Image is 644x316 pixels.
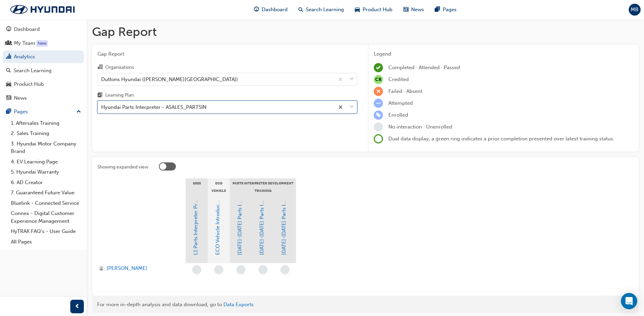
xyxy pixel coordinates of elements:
[230,178,296,195] div: Parts Interpreter Development Training
[6,95,11,101] span: news-icon
[631,6,639,14] span: MB
[280,265,290,274] span: learningRecordVerb_NONE-icon
[14,94,27,102] div: News
[621,293,637,309] div: Open Intercom Messenger
[3,92,84,104] a: News
[398,3,429,17] a: news-iconNews
[192,265,201,274] span: learningRecordVerb_NONE-icon
[101,103,206,111] div: Hyundai Parts Interpreter - ASALES_PARTSIN
[8,187,84,198] a: 7. Guaranteed Future Value
[403,5,408,14] span: news-icon
[236,265,245,274] span: learningRecordVerb_NONE-icon
[3,105,84,118] button: Pages
[429,3,462,17] a: pages-iconPages
[36,40,48,47] div: Tooltip anchor
[76,107,81,116] span: up-icon
[8,208,84,226] a: Connex - Digital Customer Experience Management
[363,6,392,14] span: Product Hub
[6,109,11,115] span: pages-icon
[14,25,40,33] div: Dashboard
[223,301,254,308] a: Data Exports
[97,164,148,171] div: Showing expanded view
[388,124,452,130] span: No interaction · Unenrolled
[14,108,28,116] div: Pages
[249,3,293,17] a: guage-iconDashboard
[8,157,84,167] a: 4. EV Learning Page
[97,64,103,71] span: organisation-icon
[8,167,84,177] a: 5. Hyundai Warranty
[97,93,103,99] span: learningplan-icon
[3,64,84,77] a: Search Learning
[97,50,357,58] span: Gap Report
[8,177,84,188] a: 6. AD Creator
[374,63,383,72] span: learningRecordVerb_COMPLETE-icon
[99,264,179,272] a: [PERSON_NAME]
[8,118,84,129] a: 1. Aftersales Training
[435,5,440,14] span: pages-icon
[192,150,199,255] a: L1 Parts Interpreter Program Level 1 Training
[298,5,303,14] span: search-icon
[208,178,230,195] div: ECO Vehicle Program / EV [MEDICAL_DATA]
[6,68,11,74] span: search-icon
[97,301,633,309] div: For more in-depth analysis and data download, go to
[105,92,134,99] div: Learning Plan
[6,81,11,87] span: car-icon
[3,51,84,63] a: Analytics
[6,54,11,60] span: chart-icon
[107,264,147,272] span: [PERSON_NAME]
[349,103,354,112] span: down-icon
[388,136,614,142] span: Dual data display; a green ring indicates a prior completion presented over latest training status.
[388,112,408,118] span: Enrolled
[388,64,460,71] span: Completed · Attended · Passed
[262,6,288,14] span: Dashboard
[355,5,360,14] span: car-icon
[14,39,35,47] div: My Team
[8,128,84,139] a: 2. Sales Training
[75,302,80,311] span: prev-icon
[3,23,84,36] a: Dashboard
[8,237,84,247] a: All Pages
[374,87,383,96] span: learningRecordVerb_FAIL-icon
[258,265,268,274] span: learningRecordVerb_NONE-icon
[92,24,639,39] h1: Gap Report
[388,88,422,94] span: Failed · Absent
[14,67,52,75] div: Search Learning
[105,64,134,71] div: Organisations
[215,143,221,255] a: ECO Vehicle Introduction and Safety Awareness
[411,6,424,14] span: News
[8,139,84,157] a: 3. Hyundai Motor Company Brand
[8,226,84,237] a: HyTRAK FAQ's - User Guide
[388,100,413,106] span: Attempted
[443,6,457,14] span: Pages
[214,265,223,274] span: learningRecordVerb_NONE-icon
[374,99,383,108] span: learningRecordVerb_ATTEMPT-icon
[374,122,383,132] span: learningRecordVerb_NONE-icon
[374,111,383,120] span: learningRecordVerb_ENROLL-icon
[349,3,398,17] a: car-iconProduct Hub
[254,5,259,14] span: guage-icon
[237,143,243,255] a: [DATE]-[DATE] Parts Interpreter Level 1 Training
[374,50,633,58] div: Legend
[6,40,11,46] span: people-icon
[101,75,238,83] div: Duttons Hyundai ([PERSON_NAME][GEOGRAPHIC_DATA])
[374,75,383,84] span: null-icon
[3,2,81,17] img: Trak
[3,37,84,50] a: My Team
[186,178,208,195] div: 2025
[8,198,84,209] a: Bluelink - Connected Service
[629,4,641,16] button: MB
[3,22,84,105] button: DashboardMy TeamAnalyticsSearch LearningProduct HubNews
[6,26,11,33] span: guage-icon
[14,80,44,88] div: Product Hub
[349,75,354,84] span: down-icon
[3,78,84,91] a: Product Hub
[306,6,344,14] span: Search Learning
[388,76,409,82] span: Credited
[293,3,349,17] a: search-iconSearch Learning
